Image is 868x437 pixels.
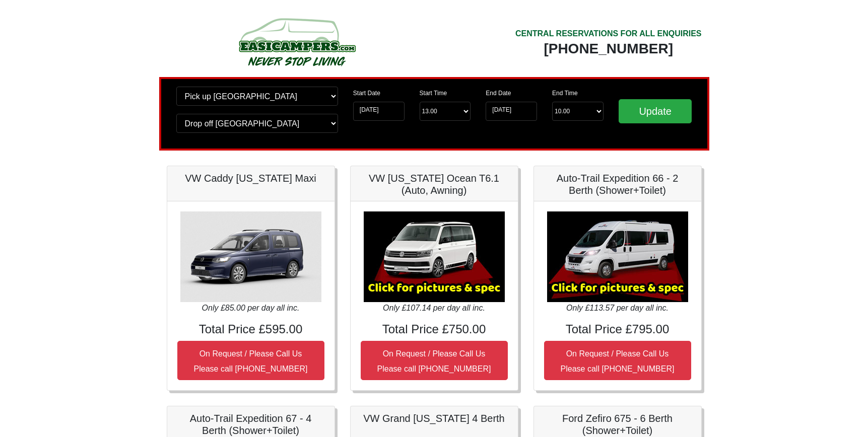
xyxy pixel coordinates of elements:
[619,99,692,123] input: Update
[544,412,691,436] h5: Ford Zefiro 675 - 6 Berth (Shower+Toilet)
[544,341,691,380] button: On Request / Please Call UsPlease call [PHONE_NUMBER]
[361,322,508,337] h4: Total Price £750.00
[202,304,300,312] i: Only £85.00 per day all inc.
[361,172,508,196] h5: VW [US_STATE] Ocean T6.1 (Auto, Awning)
[515,40,702,58] div: [PHONE_NUMBER]
[361,412,508,424] h5: VW Grand [US_STATE] 4 Berth
[353,102,405,121] input: Start Date
[177,322,324,337] h4: Total Price £595.00
[177,341,324,380] button: On Request / Please Call UsPlease call [PHONE_NUMBER]
[364,211,505,302] img: VW California Ocean T6.1 (Auto, Awning)
[177,172,324,184] h5: VW Caddy [US_STATE] Maxi
[361,341,508,380] button: On Request / Please Call UsPlease call [PHONE_NUMBER]
[353,89,380,98] label: Start Date
[486,89,511,98] label: End Date
[515,28,702,40] div: CENTRAL RESERVATIONS FOR ALL ENQUIRIES
[566,304,669,312] i: Only £113.57 per day all inc.
[194,349,308,373] small: On Request / Please Call Us Please call [PHONE_NUMBER]
[552,89,578,98] label: End Time
[201,14,392,69] img: campers-checkout-logo.png
[383,304,485,312] i: Only £107.14 per day all inc.
[547,211,688,302] img: Auto-Trail Expedition 66 - 2 Berth (Shower+Toilet)
[486,102,537,121] input: Return Date
[377,349,491,373] small: On Request / Please Call Us Please call [PHONE_NUMBER]
[180,211,321,302] img: VW Caddy California Maxi
[177,412,324,436] h5: Auto-Trail Expedition 67 - 4 Berth (Shower+Toilet)
[544,322,691,337] h4: Total Price £795.00
[420,89,447,98] label: Start Time
[544,172,691,196] h5: Auto-Trail Expedition 66 - 2 Berth (Shower+Toilet)
[561,349,675,373] small: On Request / Please Call Us Please call [PHONE_NUMBER]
